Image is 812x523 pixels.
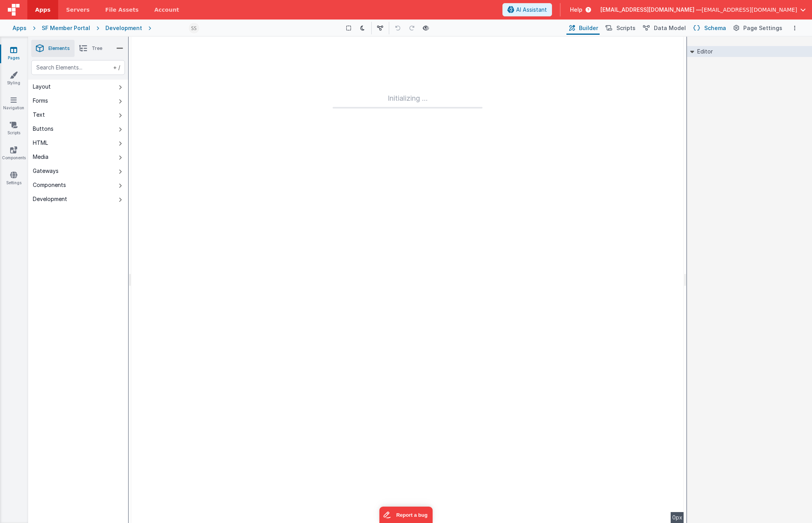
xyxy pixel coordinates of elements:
[603,21,637,35] button: Scripts
[66,6,89,14] span: Servers
[33,181,66,189] div: Components
[671,512,684,523] div: 0px
[502,3,552,16] button: AI Assistant
[731,21,784,35] button: Page Settings
[28,178,128,192] button: Components
[333,93,483,109] div: Initializing ...
[691,21,728,35] button: Schema
[616,24,636,32] span: Scripts
[33,125,53,133] div: Buttons
[33,97,48,105] div: Forms
[640,21,687,35] button: Data Model
[92,45,102,52] span: Tree
[28,136,128,150] button: HTML
[516,6,547,14] span: AI Assistant
[694,46,713,57] h2: Editor
[570,6,582,14] span: Help
[28,108,128,122] button: Text
[600,6,702,14] span: [EMAIL_ADDRESS][DOMAIN_NAME] —
[33,139,48,147] div: HTML
[105,24,142,32] div: Development
[600,6,806,14] button: [EMAIL_ADDRESS][DOMAIN_NAME] — [EMAIL_ADDRESS][DOMAIN_NAME]
[33,153,48,161] div: Media
[33,195,67,203] div: Development
[743,24,782,32] span: Page Settings
[28,80,128,94] button: Layout
[790,23,800,33] button: Options
[704,24,726,32] span: Schema
[12,24,27,32] div: Apps
[189,23,199,34] img: 8cf74ed78aab3b54564162fcd7d8ab61
[379,507,433,523] iframe: Marker.io feedback button
[112,60,120,75] span: + /
[33,167,59,175] div: Gateways
[35,6,50,14] span: Apps
[28,192,128,206] button: Development
[42,24,90,32] div: SF Member Portal
[28,164,128,178] button: Gateways
[31,60,125,75] input: Search Elements...
[579,24,598,32] span: Builder
[131,37,684,523] div: -->
[105,6,139,14] span: File Assets
[566,21,600,35] button: Builder
[33,83,51,91] div: Layout
[28,122,128,136] button: Buttons
[48,45,70,52] span: Elements
[28,94,128,108] button: Forms
[28,150,128,164] button: Media
[33,111,45,119] div: Text
[654,24,686,32] span: Data Model
[702,6,797,14] span: [EMAIL_ADDRESS][DOMAIN_NAME]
